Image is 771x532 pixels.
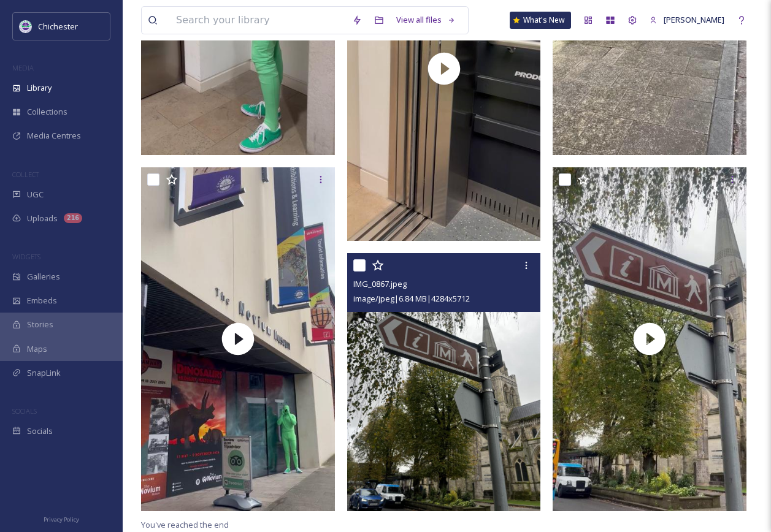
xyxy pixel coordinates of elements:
input: Search your library [170,7,346,34]
span: Socials [27,425,53,437]
span: Uploads [27,213,58,224]
a: View all files [390,8,462,32]
span: image/jpeg | 6.84 MB | 4284 x 5712 [353,293,470,304]
img: IMG_0867.jpeg [347,253,541,511]
a: [PERSON_NAME] [643,8,731,32]
span: SOCIALS [12,406,37,416]
a: What's New [510,12,571,29]
img: thumbnail [141,167,335,512]
img: Logo_of_Chichester_District_Council.png [20,20,32,32]
span: COLLECT [12,170,39,179]
span: Stories [27,319,53,330]
span: Galleries [27,271,60,283]
img: thumbnail [553,167,746,512]
span: [PERSON_NAME] [664,14,724,25]
span: SnapLink [27,367,61,379]
span: MEDIA [12,63,34,72]
div: 216 [64,213,82,223]
span: IMG_0867.jpeg [353,278,407,289]
span: UGC [27,189,44,200]
span: WIDGETS [12,252,40,261]
span: Maps [27,343,47,355]
span: Media Centres [27,130,81,142]
a: Privacy Policy [44,511,79,526]
span: Chichester [38,21,78,32]
span: You've reached the end [141,519,229,530]
span: Collections [27,106,67,118]
span: Privacy Policy [44,515,79,523]
span: Embeds [27,295,57,306]
span: Library [27,82,52,94]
